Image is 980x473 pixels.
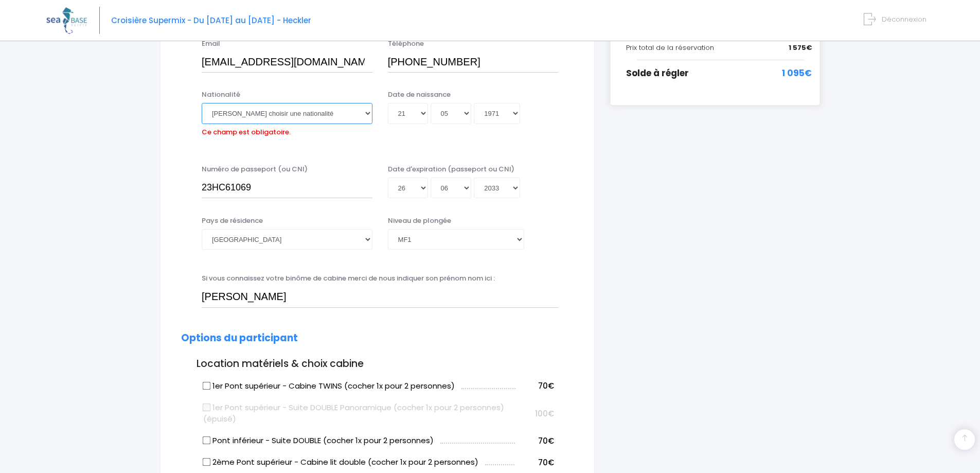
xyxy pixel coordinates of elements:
label: Nationalité [202,90,240,100]
label: Date de naissance [388,90,451,100]
label: Pont inférieur - Suite DOUBLE (cocher 1x pour 2 personnes) [203,435,434,447]
input: 1er Pont supérieur - Suite DOUBLE Panoramique (cocher 1x pour 2 personnes) (épuisé) [203,403,211,411]
span: Croisière Supermix - Du [DATE] au [DATE] - Heckler [111,15,311,26]
span: 100€ [535,408,554,419]
label: Si vous connaissez votre binôme de cabine merci de nous indiquer son prénom nom ici : [202,273,495,284]
label: Niveau de plongée [388,216,451,226]
label: Numéro de passeport (ou CNI) [202,164,308,174]
input: 2ème Pont supérieur - Cabine lit double (cocher 1x pour 2 personnes) [203,458,211,466]
label: 2ème Pont supérieur - Cabine lit double (cocher 1x pour 2 personnes) [203,457,478,468]
input: Pont inférieur - Suite DOUBLE (cocher 1x pour 2 personnes) [203,436,211,445]
label: Pays de résidence [202,216,263,226]
span: 70€ [538,380,554,391]
label: Date d'expiration (passeport ou CNI) [388,164,514,174]
h2: Options du participant [181,332,574,344]
input: 1er Pont supérieur - Cabine TWINS (cocher 1x pour 2 personnes) [203,381,211,390]
span: Solde à régler [626,67,689,79]
label: 1er Pont supérieur - Suite DOUBLE Panoramique (cocher 1x pour 2 personnes) (épuisé) [203,402,515,425]
span: 70€ [538,435,554,446]
span: Déconnexion [882,14,926,24]
label: 1er Pont supérieur - Cabine TWINS (cocher 1x pour 2 personnes) [203,380,455,392]
span: 1 575€ [789,43,812,53]
span: 1 095€ [782,67,812,80]
label: Ce champ est obligatoire. [202,124,291,137]
span: 70€ [538,457,554,468]
h3: Location matériels & choix cabine [181,358,574,370]
label: Téléphone [388,39,424,49]
span: Prix total de la réservation [626,43,714,52]
label: Email [202,39,220,49]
